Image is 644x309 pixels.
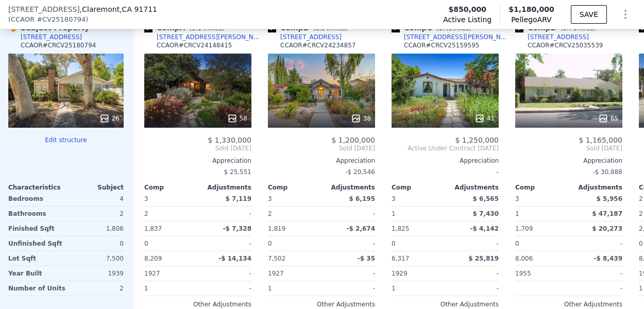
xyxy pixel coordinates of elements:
[474,113,495,124] div: 41
[200,236,251,251] div: -
[571,266,622,281] div: -
[404,41,479,49] div: CCAOR # CRCV25159595
[8,221,64,236] div: Finished Sqft
[8,251,64,266] div: Lot Sqft
[8,266,64,281] div: Year Built
[37,14,86,25] span: # CV25180794
[268,33,342,41] a: [STREET_ADDRESS]
[8,207,64,221] div: Bathrooms
[70,281,124,296] div: 2
[218,255,251,262] span: -$ 14,134
[347,225,375,232] span: -$ 2,674
[200,281,251,296] div: -
[200,207,251,221] div: -
[515,157,622,165] div: Appreciation
[80,4,157,14] span: , Claremont
[66,183,124,192] div: Subject
[280,33,342,41] div: [STREET_ADDRESS]
[280,41,355,49] div: CCAOR # CRCV24234857
[144,255,162,262] span: 8,209
[144,183,198,192] div: Comp
[144,144,251,152] span: Sold [DATE]
[268,144,375,152] span: Sold [DATE]
[21,41,96,49] div: CCAOR # CRCV25180794
[68,192,124,206] div: 4
[144,207,196,221] div: 2
[445,183,499,192] div: Adjustments
[470,225,499,232] span: -$ 4,142
[8,236,64,251] div: Unfinished Sqft
[392,207,443,221] div: 1
[268,207,319,221] div: 2
[144,240,148,247] span: 0
[11,14,35,25] span: CCAOR
[144,266,196,281] div: 1927
[392,300,499,308] div: Other Adjustments
[68,207,124,221] div: 2
[198,183,251,192] div: Adjustments
[68,221,124,236] div: 1,806
[569,183,622,192] div: Adjustments
[68,251,124,266] div: 7,500
[68,266,124,281] div: 1939
[144,33,264,41] a: [STREET_ADDRESS][PERSON_NAME]
[268,255,285,262] span: 7,502
[509,5,554,13] span: $1,180,000
[515,225,533,232] span: 1,709
[331,136,375,144] span: $ 1,200,000
[227,113,247,124] div: 58
[571,281,622,296] div: -
[404,33,511,41] div: [STREET_ADDRESS][PERSON_NAME]
[8,14,88,25] div: ( )
[268,266,319,281] div: 1927
[515,207,567,221] div: 1
[268,240,272,247] span: 0
[268,195,272,202] span: 3
[392,266,443,281] div: 1929
[157,41,232,49] div: CCAOR # CRCV24148415
[321,183,375,192] div: Adjustments
[392,33,511,41] a: [STREET_ADDRESS][PERSON_NAME]
[571,236,622,251] div: -
[144,300,251,308] div: Other Adjustments
[349,195,375,202] span: $ 6,195
[515,255,533,262] span: 8,006
[268,225,285,232] span: 1,819
[21,33,82,41] div: [STREET_ADDRESS]
[468,255,499,262] span: $ 25,819
[8,281,65,296] div: Number of Units
[515,240,519,247] span: 0
[120,5,157,13] span: , CA 91711
[392,255,409,262] span: 6,317
[144,281,196,296] div: 1
[473,195,499,202] span: $ 6,565
[324,281,375,296] div: -
[473,210,499,217] span: $ 7,430
[324,236,375,251] div: -
[528,33,589,41] div: [STREET_ADDRESS]
[615,4,636,25] button: Show Options
[392,281,443,296] div: 1
[8,183,66,192] div: Characteristics
[144,225,162,232] span: 1,837
[223,225,251,232] span: -$ 7,328
[447,236,499,251] div: -
[351,113,371,124] div: 38
[392,195,396,202] span: 3
[515,183,569,192] div: Comp
[99,113,120,124] div: 26
[592,210,622,217] span: $ 47,187
[144,157,251,165] div: Appreciation
[579,136,622,144] span: $ 1,165,000
[447,266,499,281] div: -
[639,240,643,247] span: 0
[358,255,375,262] span: -$ 35
[515,144,622,152] span: Sold [DATE]
[443,14,492,25] span: Active Listing
[509,14,554,25] span: Pellego ARV
[8,136,124,144] button: Edit structure
[592,225,622,232] span: $ 20,273
[268,300,375,308] div: Other Adjustments
[345,168,375,176] span: -$ 20,546
[447,281,499,296] div: -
